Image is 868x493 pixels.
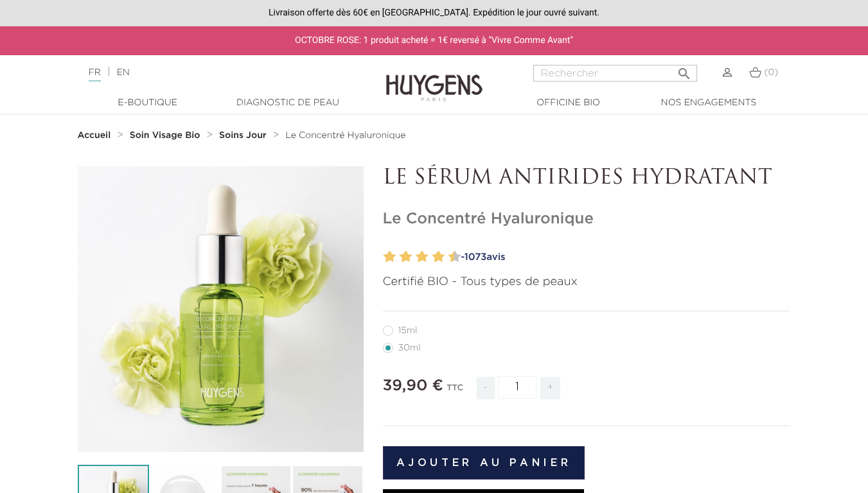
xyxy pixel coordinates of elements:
[130,131,200,140] strong: Soin Visage Bio
[383,210,791,229] h1: Le Concentré Hyaluronique
[533,65,697,82] input: Rechercher
[78,130,114,141] a: Accueil
[673,61,696,78] button: 
[644,96,773,110] a: Nos engagements
[285,130,405,141] a: Le Concentré Hyaluronique
[477,377,495,399] span: -
[219,130,269,141] a: Soins Jour
[419,248,429,266] label: 6
[504,96,633,110] a: Officine Bio
[383,325,433,336] label: 15ml
[116,68,129,77] a: EN
[446,248,450,266] label: 9
[540,377,561,399] span: +
[386,54,483,103] img: Huygens
[435,248,445,266] label: 8
[78,131,111,140] strong: Accueil
[383,343,436,353] label: 30ml
[381,248,385,266] label: 1
[383,446,585,480] button: Ajouter au panier
[764,68,778,77] span: (0)
[498,376,536,399] input: Quantité
[82,65,352,80] div: |
[447,374,463,409] div: TTC
[386,248,396,266] label: 2
[677,62,692,78] i: 
[429,248,434,266] label: 7
[383,166,791,191] p: LE SÉRUM ANTIRIDES HYDRATANT
[224,96,352,110] a: Diagnostic de peau
[383,273,791,291] p: Certifié BIO - Tous types de peaux
[89,68,101,82] a: FR
[397,248,402,266] label: 3
[383,378,443,394] span: 39,90 €
[130,130,204,141] a: Soin Visage Bio
[457,248,791,267] a: -1073avis
[285,131,405,140] span: Le Concentré Hyaluronique
[402,248,412,266] label: 4
[84,96,212,110] a: E-Boutique
[465,252,487,262] span: 1073
[451,248,461,266] label: 10
[219,131,267,140] strong: Soins Jour
[413,248,418,266] label: 5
